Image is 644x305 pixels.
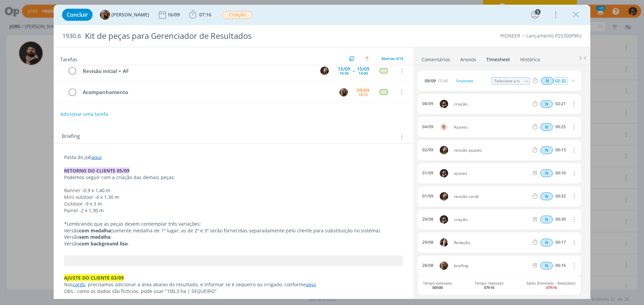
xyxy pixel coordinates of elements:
p: 4 x 1,30 m [64,194,403,201]
div: Horas normais [540,262,553,270]
a: aqui [306,281,316,288]
div: 08/09 [422,101,433,106]
a: aqui [92,154,102,160]
div: 09/09 [357,88,369,93]
div: 29/08 [422,240,433,245]
div: 02/09 [422,148,433,152]
span: Nos [64,281,73,288]
button: 07:16 [187,9,213,20]
span: N [540,193,553,200]
span: Tarefas [60,55,77,63]
a: Timesheet [486,53,511,63]
span: Banner - [64,187,84,194]
strong: RETORNO DO CLIENTE 05/09 [64,167,129,174]
div: 28/08 [422,263,433,268]
div: Timesheet [454,77,490,85]
strong: sem medalha [79,234,110,240]
div: 01/09 [422,194,433,199]
b: 00h00 [432,285,443,290]
div: 10:30 [339,71,348,75]
button: Concluir [62,9,93,21]
div: Horas normais [540,169,553,177]
div: Anexos [460,56,476,63]
span: Briefing [62,132,80,141]
p: Versão (somente medalha de 1º lugar; as de 2º e 3º serão fornecidas separadamente pelo cliente pa... [64,227,403,234]
img: A [440,261,448,270]
strong: com background liso [79,240,128,247]
span: Saldo (Estimado - Realizado) [526,281,575,290]
img: D [440,169,448,177]
div: 15/09 [338,67,350,71]
p: 9 x 3 m [64,201,403,207]
span: 09/09 [425,79,436,83]
span: N [540,239,553,246]
img: J [440,146,448,154]
img: D [440,215,448,224]
span: Mini outdoor - [64,194,96,200]
img: D [440,100,448,108]
div: 16/09 [167,12,181,17]
span: ajustes [451,171,531,175]
span: N [540,216,553,223]
strong: AJUSTE DO CLIENTE 03/09 [64,275,124,281]
span: 15:46 [437,79,447,83]
p: 2 x 1,30 m [64,207,403,214]
div: 5 [535,9,541,15]
p: *Lembrando que as peças devem contemplar três variações: [64,221,403,227]
span: N [540,100,553,108]
p: Versão . [64,234,403,240]
button: Adicionar uma tarefa [60,108,108,120]
div: 29/08 [422,217,433,222]
span: 07:16 [199,11,211,18]
div: 00:10 [555,171,566,175]
a: cards [73,281,85,288]
button: Criação [222,11,253,19]
button: A[PERSON_NAME] [100,10,149,20]
img: A [100,10,110,20]
div: Kit de peças para Gerenciador de Resultados [82,28,363,44]
span: criação [451,218,531,222]
span: -- [353,69,355,73]
img: arrow-up.svg [365,57,369,61]
img: J [320,67,329,75]
div: 00:16 [555,263,566,268]
span: . [316,281,317,288]
span: [PERSON_NAME] [111,12,149,17]
p: Obs.: como os dados são fictícios, pode usar "100,3 ha | SEQUEIRO" [64,288,403,295]
div: 00:32 [555,194,566,199]
span: Ajustes [451,125,531,129]
b: 07h16 [484,285,494,290]
span: 0,9 x 1,40 m [84,187,110,194]
span: briefing [451,264,531,268]
p: Versão . [64,240,403,247]
button: J [319,66,329,76]
div: 00:17 [555,240,566,245]
strong: com medalha [79,227,111,234]
div: Revisão inicial + AF [80,67,314,75]
span: revisão ajustes [451,148,531,152]
span: Redação. [451,241,531,245]
div: 00:30 [555,217,566,222]
div: Horas normais [540,216,553,223]
div: 00:13 [555,148,566,152]
span: N [540,169,553,177]
div: Acompanhamento [80,88,333,96]
b: -07h16 [545,285,557,290]
span: Abertas 4/14 [381,56,403,61]
img: A [440,123,448,131]
div: Horas normais [540,193,553,200]
span: Concluir [67,12,88,17]
a: Histórico [520,53,540,63]
div: 14:00 [359,71,368,75]
a: Comentários [421,53,450,63]
div: Horas normais [540,146,553,154]
span: N [540,123,553,131]
div: Horas normais [541,77,553,85]
span: Tempo realizado [475,281,504,290]
span: revisão cards [451,195,531,199]
p: Podemos seguir com a criação das demais peças: [64,174,403,181]
span: Outdoor - [64,201,86,207]
a: PIONEER [500,32,520,39]
img: A [339,88,348,96]
div: 01/09 [422,171,433,175]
